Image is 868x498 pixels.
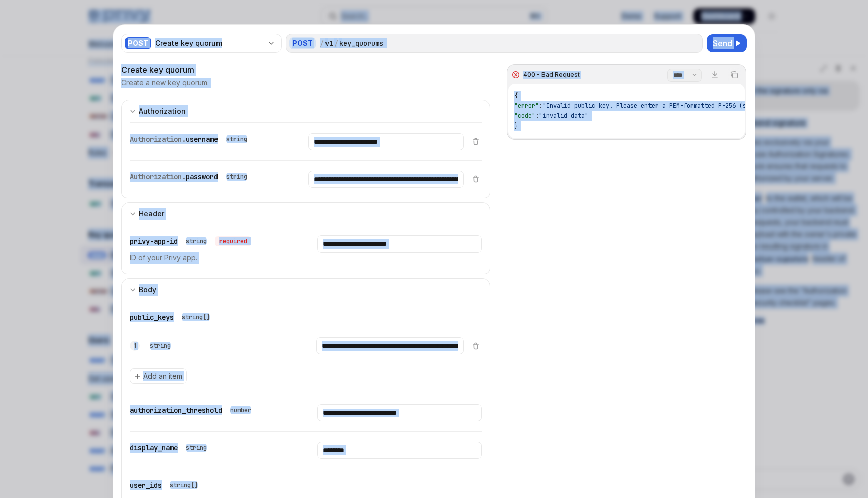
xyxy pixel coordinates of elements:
[130,171,251,183] div: Authorization.password
[470,137,482,145] button: Delete item
[130,442,211,454] div: display_name
[121,278,490,301] button: Expand input section
[320,38,324,48] div: /
[130,341,140,351] div: 1
[130,311,214,323] div: public_keys
[121,64,490,76] div: Create key quorum
[470,175,482,183] button: Delete item
[334,38,338,48] div: /
[308,133,463,150] input: Enter username
[121,78,209,88] p: Create a new key quorum.
[130,237,178,246] span: privy-app-id
[523,71,580,79] div: 400 - Bad Request
[539,102,542,110] span: :
[130,252,293,264] p: ID of your Privy app.
[317,235,481,253] input: Enter privy-app-id
[130,172,186,181] span: Authorization.
[708,68,722,82] a: Download response file
[317,404,481,421] input: Enter authorization_threshold
[121,100,490,122] button: Expand input section
[130,481,162,490] span: user_ids
[539,112,588,120] span: "invalid_data"
[535,112,539,120] span: :
[514,112,535,120] span: "code"
[139,105,186,117] div: Authorization
[130,135,186,144] span: Authorization.
[130,368,187,384] button: Add an item
[470,342,482,350] button: Delete item
[130,313,174,322] span: public_keys
[317,442,481,459] input: Enter display_name
[121,33,282,54] button: POSTCreate key quorum
[707,34,747,52] button: Send
[514,122,518,130] span: }
[125,37,151,49] div: POST
[289,37,316,49] div: POST
[155,38,263,48] div: Create key quorum
[139,208,164,220] div: Header
[186,172,218,181] span: password
[186,135,218,144] span: username
[130,443,178,452] span: display_name
[130,479,202,491] div: user_ids
[130,235,251,247] div: privy-app-id
[713,37,732,49] span: Send
[139,284,156,296] div: Body
[308,171,463,188] input: Enter password
[508,84,745,138] div: Response content
[667,69,702,82] select: Select response section
[215,236,251,246] div: required
[325,38,333,48] div: v1
[339,38,383,48] div: key_quorums
[728,68,741,81] button: Copy the contents from the code block
[514,102,539,110] span: "error"
[514,92,518,100] span: {
[121,202,490,225] button: Expand input section
[130,133,251,145] div: Authorization.username
[143,371,182,381] span: Add an item
[130,404,255,416] div: authorization_threshold
[130,406,222,415] span: authorization_threshold
[316,337,463,354] input: Enter value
